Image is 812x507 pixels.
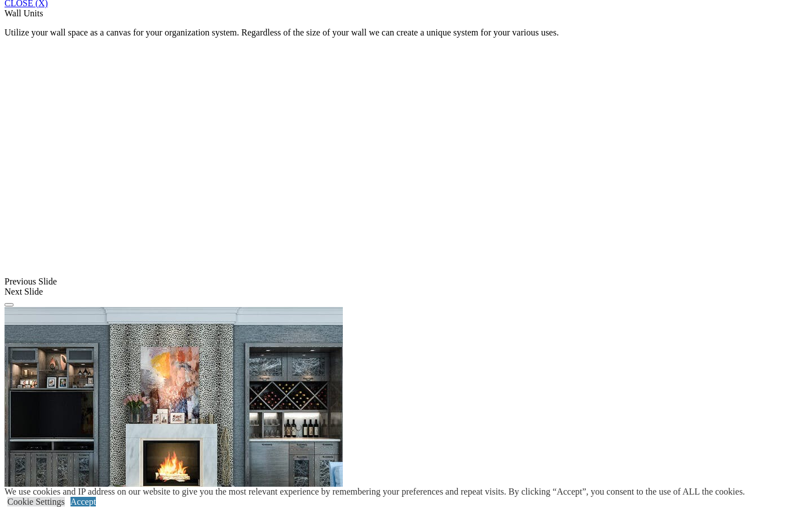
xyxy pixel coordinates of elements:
a: Cookie Settings [7,497,65,506]
span: Wall Units [5,8,43,18]
p: Utilize your wall space as a canvas for your organization system. Regardless of the size of your ... [5,28,807,38]
div: We use cookies and IP address on our website to give you the most relevant experience by remember... [5,487,745,497]
div: Previous Slide [5,277,807,287]
button: Click here to pause slide show [5,303,14,306]
a: Accept [70,497,96,506]
div: Next Slide [5,287,807,297]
